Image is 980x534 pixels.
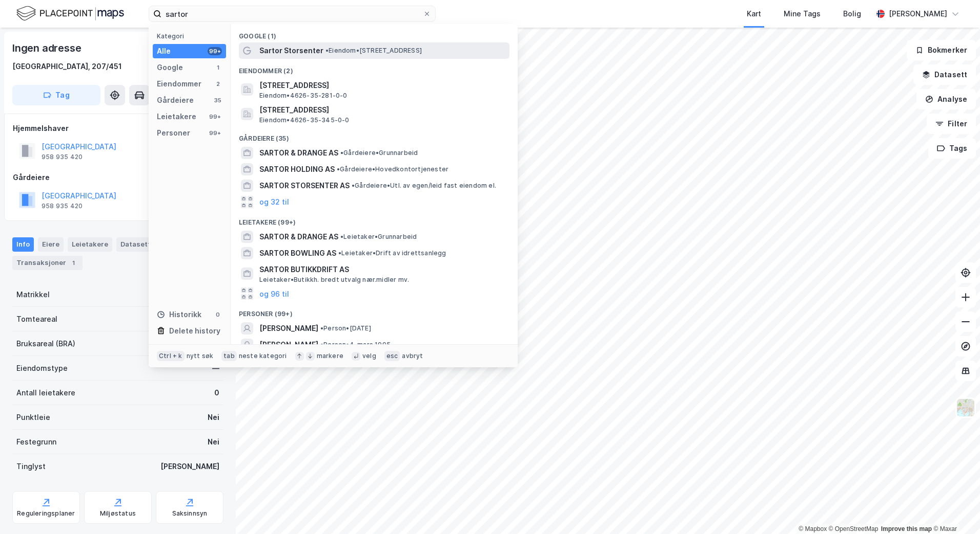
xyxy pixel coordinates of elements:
[68,237,112,252] div: Leietakere
[362,352,376,360] div: velg
[160,460,219,473] div: [PERSON_NAME]
[259,196,289,208] button: og 32 til
[208,129,222,137] div: 99+
[259,104,505,116] span: [STREET_ADDRESS]
[16,313,57,325] div: Tomteareal
[16,362,68,374] div: Eiendomstype
[829,525,879,532] a: OpenStreetMap
[212,362,219,374] div: —
[42,202,83,210] div: 958 935 420
[259,92,348,100] span: Eiendom • 4626-35-281-0-0
[16,436,56,448] div: Festegrunn
[259,287,289,300] button: og 96 til
[747,8,761,20] div: Kart
[239,352,287,360] div: neste kategori
[352,182,355,189] span: •
[352,182,496,190] span: Gårdeiere • Utl. av egen/leid fast eiendom el.
[402,352,423,360] div: avbryt
[340,149,343,157] span: •
[340,233,417,241] span: Leietaker • Grunnarbeid
[259,263,505,276] span: SARTOR BUTIKKDRIFT AS
[928,138,976,159] button: Tags
[259,44,323,57] span: Sartor Storsenter
[172,509,208,518] div: Saksinnsyn
[221,351,237,361] div: tab
[157,32,226,40] div: Kategori
[12,85,100,105] button: Tag
[214,63,222,72] div: 1
[784,8,821,20] div: Mine Tags
[325,47,422,55] span: Eiendom • [STREET_ADDRESS]
[231,126,518,145] div: Gårdeiere (35)
[907,40,976,60] button: Bokmerker
[214,80,222,88] div: 2
[68,258,78,268] div: 1
[17,509,75,518] div: Reguleringsplaner
[16,387,75,399] div: Antall leietakere
[929,485,980,534] div: Kontrollprogram for chat
[100,509,136,518] div: Miljøstatus
[157,78,201,90] div: Eiendommer
[157,61,183,74] div: Google
[169,325,220,337] div: Delete history
[187,352,214,360] div: nytt søk
[208,113,222,121] div: 99+
[12,40,83,56] div: Ingen adresse
[843,8,861,20] div: Bolig
[42,153,83,161] div: 958 935 420
[325,47,329,54] span: •
[13,171,223,184] div: Gårdeiere
[16,338,75,350] div: Bruksareal (BRA)
[956,398,975,417] img: Z
[231,210,518,229] div: Leietakere (99+)
[16,411,50,424] div: Punktleie
[259,339,318,351] span: [PERSON_NAME]
[881,525,932,532] a: Improve this map
[231,59,518,77] div: Eiendommer (2)
[338,249,446,257] span: Leietaker • Drift av idrettsanlegg
[157,45,171,57] div: Alle
[913,64,976,85] button: Datasett
[320,341,323,348] span: •
[231,302,518,320] div: Personer (99+)
[338,249,341,257] span: •
[16,5,124,23] img: logo.f888ab2527a4732fd821a326f86c7f29.svg
[12,256,83,270] div: Transaksjoner
[799,525,827,532] a: Mapbox
[157,308,201,321] div: Historikk
[320,341,391,349] span: Person • 4. mars 1995
[157,110,196,123] div: Leietakere
[38,237,64,252] div: Eiere
[231,24,518,42] div: Google (1)
[320,324,323,332] span: •
[214,387,219,399] div: 0
[259,231,338,243] span: SARTOR & DRANGE AS
[259,116,350,124] span: Eiendom • 4626-35-345-0-0
[259,247,336,259] span: SARTOR BOWLING AS
[208,47,222,55] div: 99+
[116,237,155,252] div: Datasett
[157,94,194,106] div: Gårdeiere
[259,322,318,335] span: [PERSON_NAME]
[384,351,400,361] div: esc
[929,485,980,534] iframe: Chat Widget
[889,8,947,20] div: [PERSON_NAME]
[16,460,46,473] div: Tinglyst
[340,233,343,240] span: •
[12,237,34,252] div: Info
[916,89,976,109] button: Analyse
[259,79,505,92] span: [STREET_ADDRESS]
[208,436,219,448] div: Nei
[259,163,335,175] span: SARTOR HOLDING AS
[927,114,976,134] button: Filter
[337,165,448,173] span: Gårdeiere • Hovedkontortjenester
[337,165,340,173] span: •
[320,324,371,332] span: Person • [DATE]
[317,352,343,360] div: markere
[340,149,418,157] span: Gårdeiere • Grunnarbeid
[12,60,122,73] div: [GEOGRAPHIC_DATA], 207/451
[157,127,190,139] div: Personer
[208,411,219,424] div: Nei
[161,6,423,21] input: Søk på adresse, matrikkel, gårdeiere, leietakere eller personer
[259,147,338,159] span: SARTOR & DRANGE AS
